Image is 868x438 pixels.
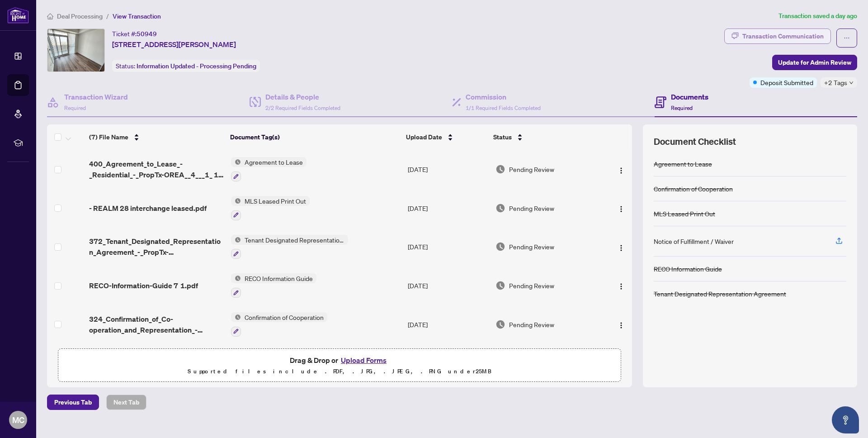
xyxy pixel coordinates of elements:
[64,91,128,102] h4: Transaction Wizard
[466,91,541,102] h4: Commission
[106,395,146,410] button: Next Tab
[231,157,241,167] img: Status Icon
[760,77,813,87] span: Deposit Submitted
[614,201,628,215] button: Logo
[618,167,625,174] img: Logo
[47,29,104,71] img: IMG-N12357604_1.jpg
[112,60,260,72] div: Status:
[404,344,492,383] td: [DATE]
[509,319,554,329] span: Pending Review
[495,242,505,252] img: Document Status
[241,273,316,283] span: RECO Information Guide
[338,354,389,366] button: Upload Forms
[89,236,223,257] span: 372_Tenant_Designated_Representation_Agreement_-_PropTx-[PERSON_NAME] 3 2.pdf
[844,35,850,41] span: ellipsis
[85,124,226,150] th: (7) File Name
[54,395,92,409] span: Previous Tab
[241,157,307,167] span: Agreement to Lease
[64,105,86,111] span: Required
[724,29,831,44] button: Transaction Communication
[406,132,442,142] span: Upload Date
[89,203,207,214] span: - REALM 28 interchange leased.pdf
[231,235,348,259] button: Status IconTenant Designated Representation Agreement
[265,105,340,111] span: 2/2 Required Fields Completed
[57,12,103,20] span: Deal Processing
[490,124,599,150] th: Status
[226,124,403,150] th: Document Tag(s)
[509,242,554,252] span: Pending Review
[493,132,512,142] span: Status
[654,289,786,299] div: Tenant Designated Representation Agreement
[614,317,628,332] button: Logo
[402,124,490,150] th: Upload Date
[58,349,621,382] span: Drag & Drop orUpload FormsSupported files include .PDF, .JPG, .JPEG, .PNG under25MB
[509,203,554,213] span: Pending Review
[671,91,708,102] h4: Documents
[495,319,505,329] img: Document Status
[64,366,615,377] p: Supported files include .PDF, .JPG, .JPEG, .PNG under 25 MB
[849,81,854,85] span: down
[404,189,492,228] td: [DATE]
[89,280,198,291] span: RECO-Information-Guide 7 1.pdf
[231,273,316,298] button: Status IconRECO Information Guide
[614,278,628,293] button: Logo
[614,162,628,176] button: Logo
[654,184,733,194] div: Confirmation of Cooperation
[47,13,53,19] span: home
[112,39,236,50] span: [STREET_ADDRESS][PERSON_NAME]
[778,55,851,70] span: Update for Admin Review
[495,281,505,290] img: Document Status
[231,312,327,337] button: Status IconConfirmation of Cooperation
[106,11,109,21] li: /
[654,209,715,219] div: MLS Leased Print Out
[231,157,307,181] button: Status IconAgreement to Lease
[778,11,857,21] article: Transaction saved a day ago
[7,7,29,24] img: logo
[404,266,492,305] td: [DATE]
[618,205,625,213] img: Logo
[241,196,310,206] span: MLS Leased Print Out
[231,273,241,283] img: Status Icon
[654,236,734,246] div: Notice of Fulfillment / Waiver
[231,196,310,220] button: Status IconMLS Leased Print Out
[618,283,625,290] img: Logo
[231,312,241,322] img: Status Icon
[241,312,327,322] span: Confirmation of Cooperation
[654,159,712,169] div: Agreement to Lease
[231,196,241,206] img: Status Icon
[241,235,348,245] span: Tenant Designated Representation Agreement
[89,314,223,335] span: 324_Confirmation_of_Co-operation_and_Representation_-_Tenant_Landlord_-_PropTx-OREA__6___1_.pdf
[112,29,157,39] div: Ticket #:
[654,264,722,274] div: RECO Information Guide
[290,354,389,366] span: Drag & Drop or
[113,12,161,20] span: View Transaction
[89,158,223,180] span: 400_Agreement_to_Lease_-_Residential_-_PropTx-OREA__4___1_ 1 1.pdf
[772,55,857,70] button: Update for Admin Review
[404,150,492,189] td: [DATE]
[509,281,554,290] span: Pending Review
[671,105,693,111] span: Required
[466,105,541,111] span: 1/1 Required Fields Completed
[137,30,157,38] span: 50949
[832,406,859,433] button: Open asap
[12,414,24,426] span: MC
[824,77,847,88] span: +2 Tags
[618,322,625,329] img: Logo
[47,395,99,410] button: Previous Tab
[654,135,736,148] span: Document Checklist
[618,244,625,252] img: Logo
[495,164,505,174] img: Document Status
[231,235,241,245] img: Status Icon
[742,29,824,43] div: Transaction Communication
[265,91,340,102] h4: Details & People
[404,305,492,344] td: [DATE]
[89,132,128,142] span: (7) File Name
[137,62,256,70] span: Information Updated - Processing Pending
[509,164,554,174] span: Pending Review
[614,239,628,254] button: Logo
[404,228,492,267] td: [DATE]
[495,203,505,213] img: Document Status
